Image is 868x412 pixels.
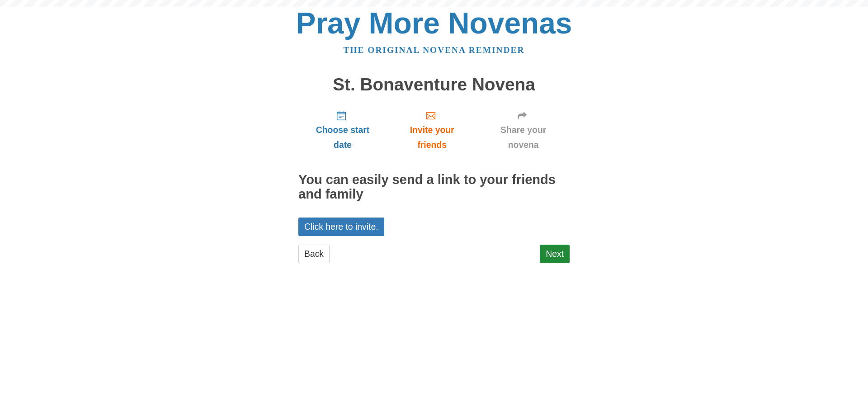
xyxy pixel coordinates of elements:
[540,245,570,263] a: Next
[344,45,525,55] a: The original novena reminder
[298,245,330,263] a: Back
[387,103,477,157] a: Invite your friends
[298,103,387,157] a: Choose start date
[477,103,570,157] a: Share your novena
[298,173,570,202] h2: You can easily send a link to your friends and family
[486,123,561,152] span: Share your novena
[396,123,468,152] span: Invite your friends
[298,218,384,236] a: Click here to invite.
[296,6,572,40] a: Pray More Novenas
[298,75,570,95] h1: St. Bonaventure Novena
[307,123,378,152] span: Choose start date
